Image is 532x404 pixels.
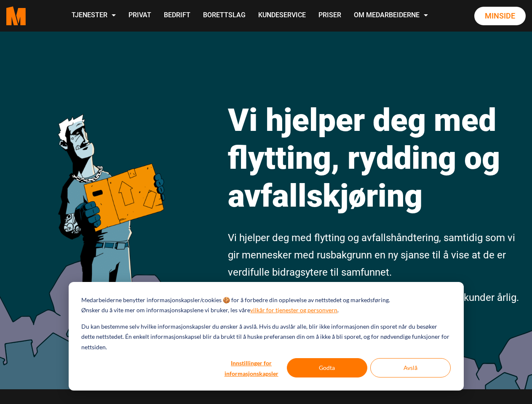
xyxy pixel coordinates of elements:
[219,358,284,377] button: Innstillinger for informasjonskapsler
[474,7,526,25] a: Minside
[81,322,450,353] p: Du kan bestemme selv hvilke informasjonskapsler du ønsker å avslå. Hvis du avslår alle, blir ikke...
[348,1,434,31] a: Om Medarbeiderne
[158,1,197,31] a: Bedrift
[81,295,390,306] p: Medarbeiderne benytter informasjonskapsler/cookies 🍪 for å forbedre din opplevelse av nettstedet ...
[51,82,171,316] img: medarbeiderne man icon optimized
[69,282,464,391] div: Cookie banner
[312,1,348,31] a: Priser
[65,1,122,31] a: Tjenester
[81,305,339,316] p: Ønsker du å vite mer om informasjonskapslene vi bruker, les våre .
[252,1,312,31] a: Kundeservice
[370,358,451,377] button: Avslå
[228,101,526,215] h1: Vi hjelper deg med flytting, rydding og avfallskjøring
[250,305,337,316] a: vilkår for tjenester og personvern
[287,358,367,377] button: Godta
[197,1,252,31] a: Borettslag
[122,1,158,31] a: Privat
[228,232,515,278] span: Vi hjelper deg med flytting og avfallshåndtering, samtidig som vi gir mennesker med rusbakgrunn e...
